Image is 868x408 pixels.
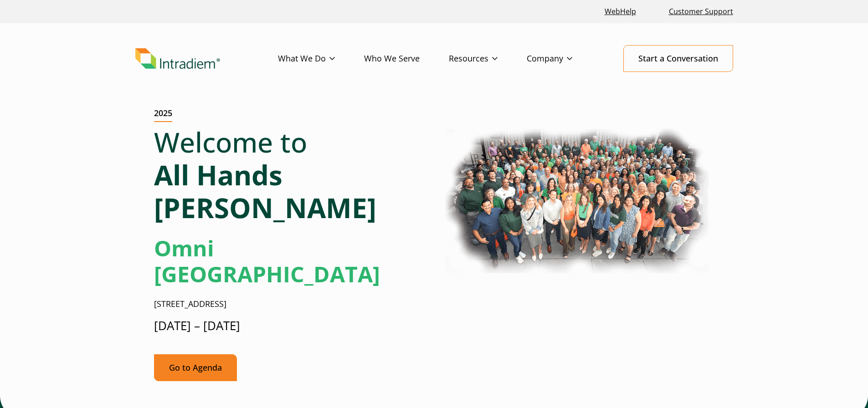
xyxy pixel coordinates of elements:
[154,354,237,381] a: Go to Agenda
[623,45,733,72] a: Start a Conversation
[154,156,282,194] strong: All Hands
[135,48,220,69] img: Intradiem
[364,46,449,72] a: Who We Serve
[154,189,376,226] strong: [PERSON_NAME]
[527,46,601,72] a: Company
[449,46,527,72] a: Resources
[135,48,278,69] a: Link to homepage of Intradiem
[278,46,364,72] a: What We Do
[665,2,737,21] a: Customer Support
[154,233,380,289] strong: Omni [GEOGRAPHIC_DATA]
[154,108,172,122] h2: 2025
[154,317,427,334] p: [DATE] – [DATE]
[601,2,640,21] a: Link opens in a new window
[154,126,427,224] h1: Welcome to
[154,298,427,310] p: [STREET_ADDRESS]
